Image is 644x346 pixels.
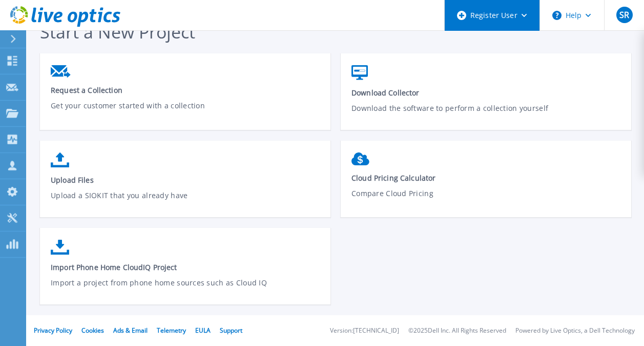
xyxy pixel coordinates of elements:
li: Powered by Live Optics, a Dell Technology [515,328,635,334]
a: Ads & Email [113,326,148,335]
a: Support [220,326,242,335]
span: Import Phone Home CloudIQ Project [51,262,320,272]
span: Request a Collection [51,85,320,95]
li: Version: [TECHNICAL_ID] [330,328,399,334]
a: Telemetry [157,326,186,335]
span: Cloud Pricing Calculator [351,173,621,183]
a: Privacy Policy [34,326,72,335]
a: Upload FilesUpload a SIOKIT that you already have [40,147,330,221]
span: Start a New Project [40,20,195,44]
p: Download the software to perform a collection yourself [351,103,621,126]
a: Cookies [81,326,104,335]
a: EULA [195,326,211,335]
span: Upload Files [51,175,320,185]
p: Upload a SIOKIT that you already have [51,190,320,214]
a: Request a CollectionGet your customer started with a collection [40,60,330,131]
a: Cloud Pricing CalculatorCompare Cloud Pricing [341,147,631,219]
span: Download Collector [351,88,621,98]
span: SR [619,11,629,19]
p: Get your customer started with a collection [51,100,320,124]
p: Import a project from phone home sources such as Cloud IQ [51,277,320,301]
p: Compare Cloud Pricing [351,188,621,212]
a: Download CollectorDownload the software to perform a collection yourself [341,60,631,133]
li: © 2025 Dell Inc. All Rights Reserved [408,328,506,334]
